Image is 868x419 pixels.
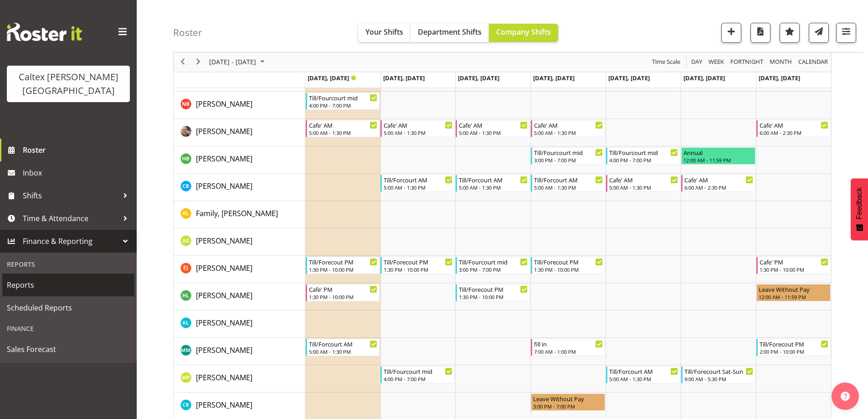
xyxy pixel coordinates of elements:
div: 5:00 AM - 1:30 PM [534,184,603,191]
div: Till/Forcourt AM [384,175,452,184]
span: [PERSON_NAME] [196,318,252,328]
div: Cafe' AM [384,120,452,129]
div: Till/Forcourt AM [459,175,528,184]
td: Mclaughlin, Mercedes resource [174,338,305,365]
div: Till/Fourcourt mid [534,148,603,157]
div: Berkely, Noah"s event - Till/Fourcourt mid Begin From Monday, September 29, 2025 at 4:00:00 PM GM... [306,93,380,110]
div: 5:00 AM - 1:30 PM [384,129,452,136]
div: Caltex [PERSON_NAME][GEOGRAPHIC_DATA] [16,70,121,98]
div: Leave Without Pay [759,285,828,294]
div: Lewis, Hayden"s event - Till/Forecout PM Begin From Wednesday, October 1, 2025 at 1:30:00 PM GMT+... [456,284,530,301]
button: Filter Shifts [836,23,856,43]
a: [PERSON_NAME] [196,153,252,164]
div: Bullock, Christopher"s event - Cafe' AM Begin From Saturday, October 4, 2025 at 6:00:00 AM GMT+13... [681,175,755,192]
div: next period [190,52,206,72]
div: Cafe' AM [684,175,753,184]
span: Finance & Reporting [23,234,118,248]
button: Previous [177,57,189,68]
a: [PERSON_NAME] [196,345,252,356]
a: [PERSON_NAME] [196,98,252,109]
span: Feedback [855,187,863,219]
div: Johns, Erin"s event - Till/Forecout PM Begin From Thursday, October 2, 2025 at 1:30:00 PM GMT+13:... [531,257,605,274]
div: 5:00 AM - 1:30 PM [384,184,452,191]
div: Pikari, Maia"s event - Till/Forecourt Sat-Sun Begin From Saturday, October 4, 2025 at 9:00:00 AM ... [681,366,755,383]
div: Till/Forecourt Sat-Sun [684,367,753,376]
td: Family, Lewis resource [174,201,305,228]
div: Cafe' AM [760,120,828,129]
span: [DATE] - [DATE] [208,57,257,68]
span: [PERSON_NAME] [196,400,252,410]
div: 1:30 PM - 10:00 PM [534,266,603,273]
div: Broome, Heath"s event - Till/Fourcourt mid Begin From Thursday, October 2, 2025 at 3:00:00 PM GMT... [531,147,605,165]
div: Mclaughlin, Mercedes"s event - fill in Begin From Thursday, October 2, 2025 at 7:00:00 AM GMT+13:... [531,339,605,356]
div: Till/Forcourt AM [534,175,603,184]
a: Reports [2,274,134,296]
div: Johns, Erin"s event - Till/Forecout PM Begin From Tuesday, September 30, 2025 at 1:30:00 PM GMT+1... [380,257,455,274]
div: Cafe' AM [534,120,603,129]
div: Cafe' AM [459,120,528,129]
span: [PERSON_NAME] [196,126,252,136]
div: Broome, Heath"s event - Annual Begin From Saturday, October 4, 2025 at 12:00:00 AM GMT+13:00 Ends... [681,147,755,165]
button: Timeline Week [707,57,726,68]
div: 4:00 PM - 7:00 PM [609,156,678,164]
div: 9:00 AM - 5:30 PM [684,375,753,383]
button: Department Shifts [411,24,489,42]
a: Sales Forecast [2,338,134,361]
div: Broome, Heath"s event - Till/Fourcourt mid Begin From Friday, October 3, 2025 at 4:00:00 PM GMT+1... [606,147,680,165]
div: Braxton, Jeanette"s event - Cafe' AM Begin From Wednesday, October 1, 2025 at 5:00:00 AM GMT+13:0... [456,120,530,137]
img: Rosterit website logo [7,23,82,41]
button: Download a PDF of the roster according to the set date range. [750,23,770,43]
div: Till/Fourcourt mid [384,367,452,376]
div: Robertson, Christine"s event - Leave Without Pay Begin From Thursday, October 2, 2025 at 3:00:00 ... [531,393,605,411]
div: 1:30 PM - 10:00 PM [384,266,452,273]
a: [PERSON_NAME] [196,126,252,137]
span: Inbox [23,166,132,180]
span: Scheduled Reports [7,301,130,315]
button: Month [797,57,830,68]
span: [DATE], [DATE] [533,74,575,82]
td: Lewis, Katie resource [174,310,305,338]
div: 5:00 AM - 1:30 PM [534,129,603,136]
span: Time & Attendance [23,212,118,225]
div: Till/Forecout PM [384,257,452,266]
div: Cafe' PM [760,257,828,266]
div: Bullock, Christopher"s event - Till/Forcourt AM Begin From Thursday, October 2, 2025 at 5:00:00 A... [531,175,605,192]
span: Your Shifts [365,27,403,37]
span: [DATE], [DATE] [308,74,357,82]
span: Family, [PERSON_NAME] [196,208,278,218]
span: Department Shifts [418,27,482,37]
div: 1:30 PM - 10:00 PM [760,266,828,273]
div: Cafe' AM [609,175,678,184]
span: [DATE], [DATE] [759,74,800,82]
button: Feedback - Show survey [851,178,868,240]
a: [PERSON_NAME] [196,181,252,191]
span: Sales Forecast [7,342,130,356]
span: [PERSON_NAME] [196,372,252,383]
span: Day [690,57,703,68]
div: Till/Forcourt AM [309,339,378,348]
td: Broome, Heath resource [174,146,305,174]
div: 4:00 PM - 7:00 PM [384,375,452,383]
div: 3:00 PM - 7:00 PM [459,266,528,273]
a: Scheduled Reports [2,296,134,319]
div: Johns, Erin"s event - Till/Forecout PM Begin From Monday, September 29, 2025 at 1:30:00 PM GMT+13... [306,257,380,274]
button: Next [192,57,205,68]
span: Shifts [23,189,118,202]
td: Pikari, Maia resource [174,365,305,393]
span: Reports [7,278,130,292]
div: Till/Forecout PM [534,257,603,266]
a: [PERSON_NAME] [196,372,252,383]
button: Highlight an important date within the roster. [780,23,800,43]
div: Pikari, Maia"s event - Till/Fourcourt mid Begin From Tuesday, September 30, 2025 at 4:00:00 PM GM... [380,366,455,383]
div: previous period [175,52,190,72]
div: Sep 29 - Oct 05, 2025 [206,52,270,72]
td: Bullock, Christopher resource [174,174,305,201]
a: Family, [PERSON_NAME] [196,208,278,219]
div: Bullock, Christopher"s event - Cafe' AM Begin From Friday, October 3, 2025 at 5:00:00 AM GMT+13:0... [606,175,680,192]
div: 5:00 AM - 1:30 PM [459,184,528,191]
div: Bullock, Christopher"s event - Till/Forcourt AM Begin From Wednesday, October 1, 2025 at 5:00:00 ... [456,175,530,192]
button: Send a list of all shifts for the selected filtered period to all rostered employees. [809,23,829,43]
button: Time Scale [651,57,682,68]
div: Bullock, Christopher"s event - Till/Forcourt AM Begin From Tuesday, September 30, 2025 at 5:00:00... [380,175,455,192]
td: Lewis, Hayden resource [174,283,305,310]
